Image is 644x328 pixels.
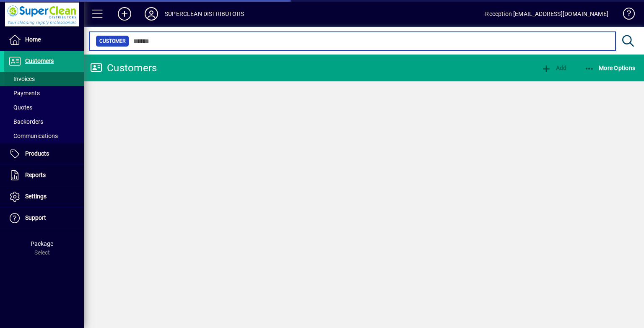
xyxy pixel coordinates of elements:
a: Invoices [4,72,84,86]
span: Quotes [8,104,32,111]
button: Add [111,6,138,21]
a: Home [4,29,84,50]
span: Add [541,65,566,71]
span: Support [25,214,46,221]
span: Customer [99,37,125,45]
span: Settings [25,193,47,200]
a: Payments [4,86,84,100]
span: Home [25,36,41,43]
a: Support [4,208,84,229]
span: Backorders [8,118,43,125]
span: More Options [584,65,636,71]
div: Reception [EMAIL_ADDRESS][DOMAIN_NAME] [485,7,608,21]
a: Communications [4,129,84,143]
button: Add [539,60,569,75]
span: Products [25,150,49,157]
span: Reports [25,172,46,178]
span: Communications [8,133,58,139]
a: Backorders [4,115,84,129]
a: Settings [4,186,84,207]
div: Customers [90,61,157,75]
span: Payments [8,90,40,96]
a: Products [4,143,84,164]
a: Quotes [4,100,84,115]
span: Customers [25,57,54,64]
a: Reports [4,165,84,186]
button: More Options [582,60,638,75]
span: Invoices [8,75,35,82]
div: SUPERCLEAN DISTRIBUTORS [165,7,244,21]
span: Package [31,240,53,247]
a: Knowledge Base [617,2,634,29]
button: Profile [138,6,165,21]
